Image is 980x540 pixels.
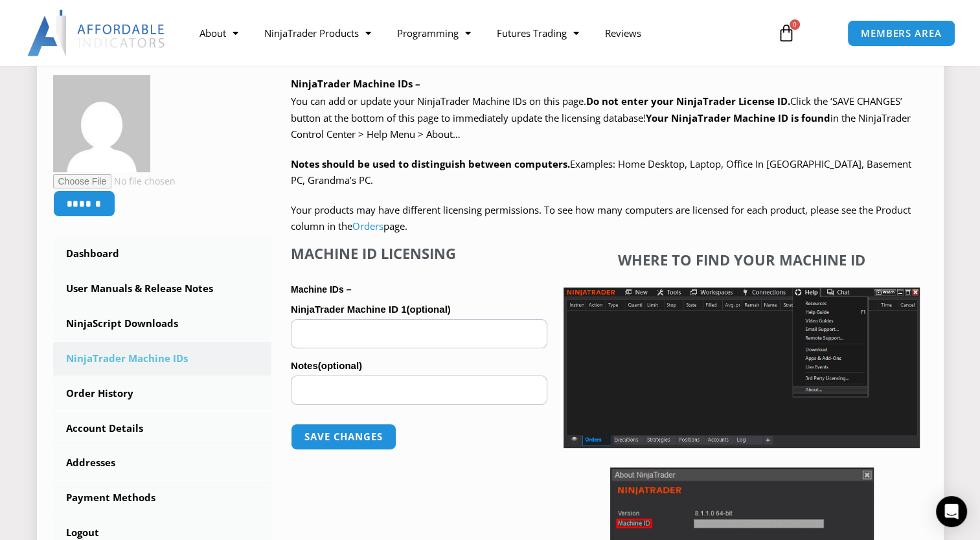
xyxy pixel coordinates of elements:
img: LogoAI | Affordable Indicators – NinjaTrader [27,10,166,56]
label: NinjaTrader Machine ID 1 [291,300,547,319]
span: (optional) [318,360,362,371]
a: Account Details [53,412,272,445]
a: NinjaTrader Machine IDs [53,342,272,376]
span: Click the ‘SAVE CHANGES’ button at the bottom of this page to immediately update the licensing da... [291,95,911,141]
a: Programming [383,18,483,48]
button: Save changes [291,423,396,450]
strong: Your NinjaTrader Machine ID is found [646,111,830,124]
strong: Notes should be used to distinguish between computers. [291,157,570,170]
a: Addresses [53,446,272,480]
a: MEMBERS AREA [847,20,955,47]
a: Dashboard [53,237,272,271]
h4: Machine ID Licensing [291,245,547,262]
b: NinjaTrader Machine IDs – [291,77,420,90]
img: b3aa47705b94be5ad52e1dcbd2fb83f5b71dee25558ba8ac1e4bd3c85d34e8d9 [53,75,150,172]
img: Screenshot 2025-01-17 1155544 | Affordable Indicators – NinjaTrader [564,287,920,448]
a: User Manuals & Release Notes [53,272,272,306]
span: 0 [790,19,800,30]
strong: Machine IDs – [291,284,351,295]
a: 0 [758,14,815,52]
label: Notes [291,356,547,376]
span: You can add or update your NinjaTrader Machine IDs on this page. [291,95,586,107]
nav: Menu [186,18,764,48]
a: NinjaTrader Products [251,18,383,48]
span: Your products may have different licensing permissions. To see how many computers are licensed fo... [291,203,911,233]
span: MEMBERS AREA [861,28,942,38]
span: (optional) [406,304,450,315]
div: Open Intercom Messenger [936,496,967,527]
a: About [186,18,251,48]
a: Orders [352,219,383,232]
a: Reviews [591,18,654,48]
b: Do not enter your NinjaTrader License ID. [586,95,790,107]
h4: Where to find your Machine ID [564,251,920,268]
a: NinjaScript Downloads [53,307,272,341]
a: Futures Trading [483,18,591,48]
a: Payment Methods [53,481,272,515]
a: Order History [53,377,272,411]
span: Examples: Home Desktop, Laptop, Office In [GEOGRAPHIC_DATA], Basement PC, Grandma’s PC. [291,157,911,187]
